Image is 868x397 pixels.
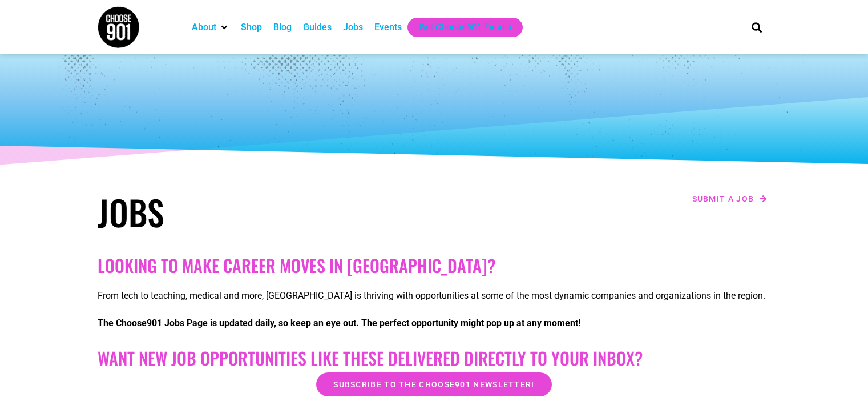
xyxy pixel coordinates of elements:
[98,191,429,232] h1: Jobs
[316,372,551,396] a: Subscribe to the Choose901 newsletter!
[241,21,262,34] a: Shop
[692,195,754,203] span: Submit a job
[419,21,511,34] a: Get Choose901 Emails
[343,21,363,34] a: Jobs
[98,348,771,368] h2: Want New Job Opportunities like these Delivered Directly to your Inbox?
[98,255,771,276] h2: Looking to make career moves in [GEOGRAPHIC_DATA]?
[192,21,216,34] a: About
[98,289,771,303] p: From tech to teaching, medical and more, [GEOGRAPHIC_DATA] is thriving with opportunities at some...
[186,18,732,37] nav: Main nav
[333,380,534,388] span: Subscribe to the Choose901 newsletter!
[186,18,235,37] div: About
[689,191,771,206] a: Submit a job
[98,318,580,328] strong: The Choose901 Jobs Page is updated daily, so keep an eye out. The perfect opportunity might pop u...
[374,21,402,34] a: Events
[747,18,766,37] div: Search
[273,21,292,34] a: Blog
[303,21,332,34] a: Guides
